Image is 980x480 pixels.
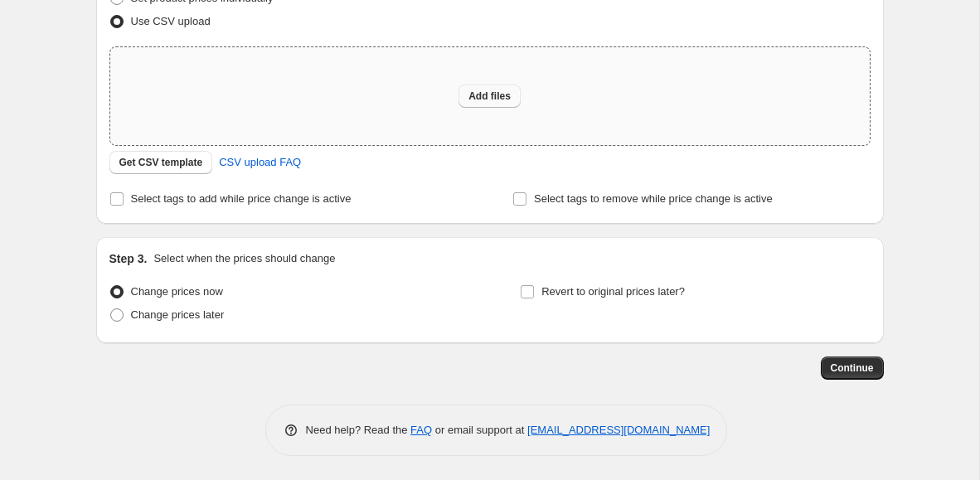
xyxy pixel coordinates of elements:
span: Need help? Read the [306,424,411,436]
span: or email support at [432,424,527,436]
span: Select tags to add while price change is active [131,192,352,205]
span: Select tags to remove while price change is active [534,192,773,205]
span: Revert to original prices later? [541,285,685,298]
span: Continue [831,361,874,375]
button: Get CSV template [109,151,213,174]
p: Select when the prices should change [153,250,335,267]
span: Use CSV upload [131,15,211,27]
button: Continue [821,356,884,380]
span: Change prices now [131,285,223,298]
a: CSV upload FAQ [209,149,311,176]
h2: Step 3. [109,250,148,267]
span: Add files [468,90,511,103]
a: FAQ [410,424,432,436]
span: Get CSV template [119,156,203,169]
a: [EMAIL_ADDRESS][DOMAIN_NAME] [527,424,710,436]
button: Add files [458,85,521,108]
span: CSV upload FAQ [219,154,301,171]
span: Change prices later [131,308,225,321]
